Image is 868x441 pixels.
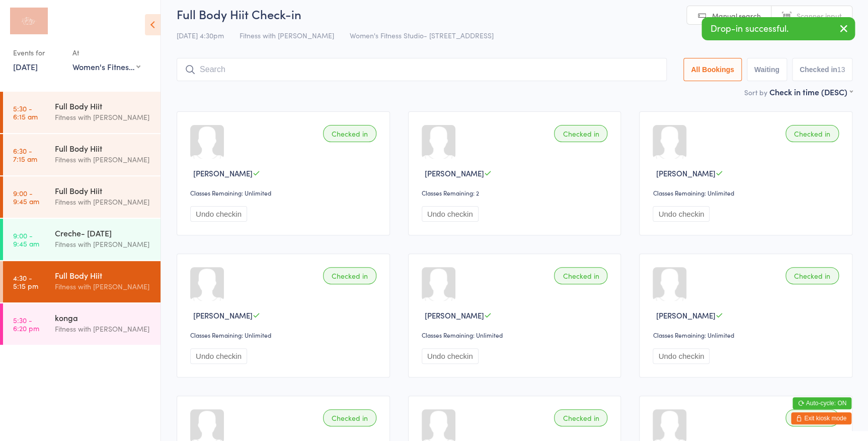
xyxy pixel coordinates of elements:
div: konga [55,312,152,323]
div: Checked in [785,267,839,284]
div: Events for [13,44,62,61]
a: 6:30 -7:15 amFull Body HiitFitness with [PERSON_NAME] [3,134,161,175]
div: Checked in [554,267,607,284]
div: Full Body Hiit [55,143,152,154]
a: 5:30 -6:20 pmkongaFitness with [PERSON_NAME] [3,303,161,345]
time: 9:00 - 9:45 am [13,231,39,247]
button: Undo checkin [653,206,709,222]
div: Checked in [323,267,376,284]
label: Sort by [744,87,767,97]
div: Checked in [785,125,839,142]
button: All Bookings [683,58,742,81]
div: Classes Remaining: Unlimited [190,331,379,339]
a: 9:00 -9:45 amCreche- [DATE]Fitness with [PERSON_NAME] [3,219,161,260]
time: 5:30 - 6:15 am [13,104,38,120]
span: [PERSON_NAME] [656,168,715,178]
span: [PERSON_NAME] [193,168,253,178]
button: Exit kiosk mode [791,412,851,424]
span: [PERSON_NAME] [425,168,484,178]
button: Undo checkin [422,348,479,364]
span: Women's Fitness Studio- [STREET_ADDRESS] [350,30,494,40]
h2: Full Body Hiit Check-in [177,6,852,22]
a: 5:30 -6:15 amFull Body HiitFitness with [PERSON_NAME] [3,92,161,133]
a: 9:00 -9:45 amFull Body HiitFitness with [PERSON_NAME] [3,176,161,218]
div: Checked in [323,125,376,142]
button: Undo checkin [422,206,479,222]
a: [DATE] [13,61,38,72]
div: Checked in [785,409,839,426]
span: Scanner input [797,11,842,21]
span: Manual search [712,11,761,21]
button: Waiting [747,58,787,81]
div: Check in time (DESC) [769,86,852,97]
span: [PERSON_NAME] [425,310,484,321]
div: Drop-in successful. [701,17,855,40]
div: Fitness with [PERSON_NAME] [55,238,152,250]
time: 4:30 - 5:15 pm [13,274,38,290]
span: [PERSON_NAME] [193,310,253,321]
div: Fitness with [PERSON_NAME] [55,323,152,335]
div: Classes Remaining: 2 [422,188,611,197]
div: Fitness with [PERSON_NAME] [55,154,152,165]
span: [DATE] 4:30pm [177,30,224,40]
div: 13 [837,66,845,74]
input: Search [177,58,667,81]
div: Classes Remaining: Unlimited [653,188,842,197]
div: Full Body Hiit [55,100,152,111]
div: Checked in [554,125,607,142]
div: Full Body Hiit [55,185,152,196]
time: 5:30 - 6:20 pm [13,316,39,332]
time: 9:00 - 9:45 am [13,189,39,205]
div: Classes Remaining: Unlimited [190,188,379,197]
button: Auto-cycle: ON [793,397,851,409]
div: Classes Remaining: Unlimited [653,331,842,339]
a: 4:30 -5:15 pmFull Body HiitFitness with [PERSON_NAME] [3,261,161,302]
div: Women's Fitness Studio- [STREET_ADDRESS] [72,61,140,72]
button: Undo checkin [190,206,247,222]
div: Checked in [554,409,607,426]
button: Checked in13 [792,58,852,81]
div: Full Body Hiit [55,270,152,281]
span: [PERSON_NAME] [656,310,715,321]
button: Undo checkin [653,348,709,364]
div: Fitness with [PERSON_NAME] [55,196,152,208]
img: Fitness with Zoe [10,8,48,34]
div: Fitness with [PERSON_NAME] [55,281,152,292]
span: Fitness with [PERSON_NAME] [240,30,334,40]
time: 6:30 - 7:15 am [13,147,37,163]
div: At [72,44,140,61]
div: Checked in [323,409,376,426]
button: Undo checkin [190,348,247,364]
div: Creche- [DATE] [55,227,152,238]
div: Fitness with [PERSON_NAME] [55,111,152,123]
div: Classes Remaining: Unlimited [422,331,611,339]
